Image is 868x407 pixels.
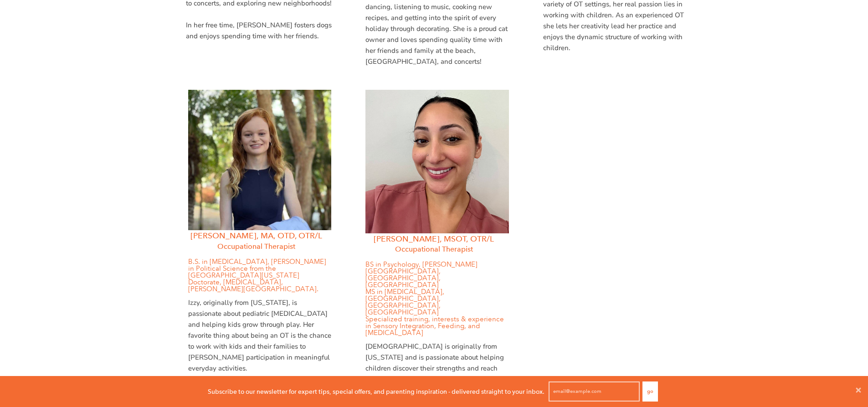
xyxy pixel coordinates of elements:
font: Specialized training, interests & experience in Sensory Integration, Feeding, and [MEDICAL_DATA] [365,315,504,337]
input: email@example.com [549,381,640,402]
p: Subscribe to our newsletter for expert tips, special offers, and parenting inspiration - delivere... [208,386,544,397]
p: Izzy, originally from [US_STATE], is passionate about pediatric [MEDICAL_DATA] and helping kids g... [188,297,332,374]
font: BS in Psychology, [PERSON_NAME][GEOGRAPHIC_DATA], [GEOGRAPHIC_DATA], [GEOGRAPHIC_DATA] [365,260,478,289]
h4: Occupational Therapist [359,244,509,254]
font: MS in [MEDICAL_DATA], [GEOGRAPHIC_DATA], [GEOGRAPHIC_DATA], [GEOGRAPHIC_DATA] [365,288,444,316]
span: Doctorate, [MEDICAL_DATA], [PERSON_NAME][GEOGRAPHIC_DATA]. [188,278,318,293]
font: B.S. in [MEDICAL_DATA], [PERSON_NAME] in Political Science from the [GEOGRAPHIC_DATA][US_STATE] [188,258,326,279]
h3: [PERSON_NAME], MSOT, OTR/L [359,233,509,245]
button: Go [642,381,658,402]
p: In her free time, [PERSON_NAME] fosters dogs and enjoys spending time with her friends. [186,20,332,41]
h3: [PERSON_NAME], MA, OTD, OTR/L [181,230,332,242]
h4: Occupational Therapist [181,242,332,252]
